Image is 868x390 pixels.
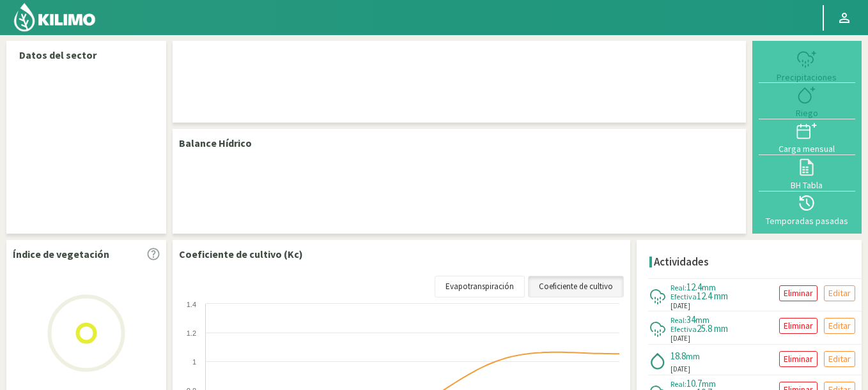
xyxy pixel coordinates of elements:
[670,301,690,311] span: [DATE]
[784,352,813,366] p: Eliminar
[759,83,855,119] button: Riego
[824,318,855,334] button: Editar
[763,73,851,82] div: Precipitaciones
[763,181,851,190] div: BH Tabla
[702,281,716,293] span: mm
[670,324,697,334] span: Efectiva
[828,319,851,333] p: Editar
[828,352,851,366] p: Editar
[824,285,855,301] button: Editar
[824,351,855,367] button: Editar
[435,276,525,297] a: Evapotranspiración
[670,292,697,301] span: Efectiva
[192,358,196,366] text: 1
[670,364,690,375] span: [DATE]
[759,47,855,83] button: Precipitaciones
[702,378,716,389] span: mm
[187,301,196,308] text: 1.4
[759,155,855,191] button: BH Tabla
[187,329,196,337] text: 1.2
[779,351,818,367] button: Eliminar
[19,47,153,63] p: Datos del sector
[670,350,686,362] span: 18.8
[763,144,851,153] div: Carga mensual
[670,283,686,292] span: Real:
[697,290,728,302] span: 12.4 mm
[179,135,252,151] p: Balance Hídrico
[784,319,813,333] p: Eliminar
[670,333,690,344] span: [DATE]
[763,216,851,225] div: Temporadas pasadas
[763,109,851,117] div: Riego
[779,318,818,334] button: Eliminar
[686,281,702,293] span: 12.4
[670,379,686,389] span: Real:
[759,191,855,227] button: Temporadas pasadas
[686,350,700,362] span: mm
[759,119,855,155] button: Carga mensual
[828,286,851,301] p: Editar
[686,313,695,326] span: 34
[695,314,709,326] span: mm
[528,276,624,297] a: Coeficiente de cultivo
[779,285,818,301] button: Eliminar
[670,315,686,325] span: Real:
[784,286,813,301] p: Eliminar
[654,256,709,268] h4: Actividades
[686,377,702,389] span: 10.7
[13,246,109,262] p: Índice de vegetación
[697,322,728,334] span: 25.8 mm
[13,2,97,33] img: Kilimo
[179,246,303,262] p: Coeficiente de cultivo (Kc)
